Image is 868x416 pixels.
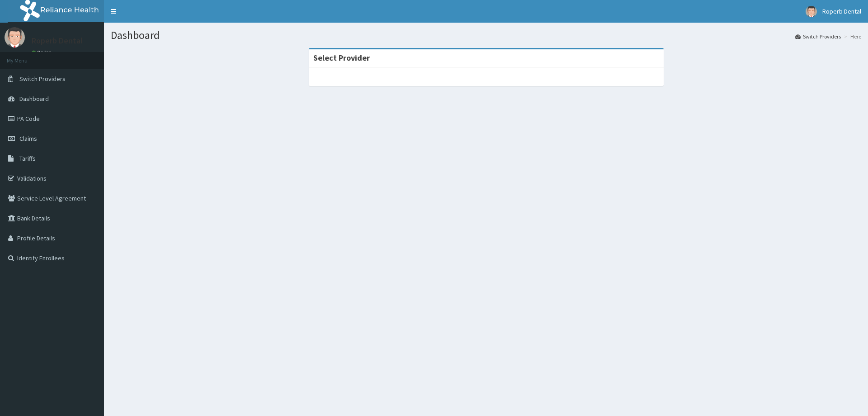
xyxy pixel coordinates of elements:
[19,134,37,143] span: Claims
[822,7,861,15] span: Roperb Dental
[806,6,817,17] img: User Image
[32,37,83,45] p: Roperb Dental
[32,49,53,56] a: Online
[19,95,49,103] span: Dashboard
[19,75,66,83] span: Switch Providers
[313,53,370,63] strong: Select Provider
[795,33,841,40] a: Switch Providers
[842,33,861,40] li: Here
[5,27,25,48] img: User Image
[19,154,36,163] span: Tariffs
[111,29,861,41] h1: Dashboard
